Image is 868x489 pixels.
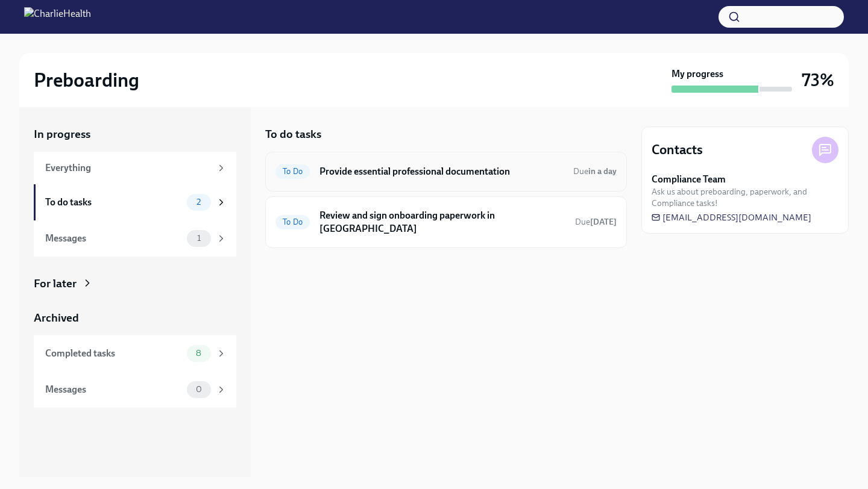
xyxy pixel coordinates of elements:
a: To do tasks2 [34,184,236,220]
span: 8 [189,349,209,358]
h6: Provide essential professional documentation [319,165,564,178]
span: To Do [275,167,310,176]
strong: My progress [671,67,723,81]
a: Everything [34,152,236,184]
img: CharlieHealth [24,7,91,26]
a: Archived [34,310,236,326]
a: To DoReview and sign onboarding paperwork in [GEOGRAPHIC_DATA]Due[DATE] [275,207,617,238]
span: 2 [189,198,208,207]
span: 0 [189,385,209,394]
span: Due [573,166,617,176]
a: Completed tasks8 [34,335,236,372]
a: For later [34,276,236,291]
h2: Preboarding [34,68,139,92]
strong: Compliance Team [652,173,726,186]
div: To do tasks [45,196,182,209]
h3: 73% [802,69,834,91]
strong: [DATE] [590,217,617,227]
strong: in a day [588,166,617,176]
div: For later [34,276,77,291]
span: Due [575,217,617,227]
h4: Contacts [652,141,703,159]
span: Ask us about preboarding, paperwork, and Compliance tasks! [652,186,838,209]
span: September 21st, 2025 09:00 [573,166,617,177]
div: Messages [45,232,182,245]
h6: Review and sign onboarding paperwork in [GEOGRAPHIC_DATA] [319,209,565,235]
div: Completed tasks [45,347,182,360]
a: Messages0 [34,372,236,408]
div: Messages [45,383,182,396]
a: [EMAIL_ADDRESS][DOMAIN_NAME] [652,211,811,223]
h5: To do tasks [265,126,321,142]
span: 1 [190,234,208,243]
div: Everything [45,161,211,175]
span: To Do [275,217,310,226]
a: Messages1 [34,220,236,257]
a: In progress [34,126,236,142]
a: To DoProvide essential professional documentationDuein a day [275,162,617,181]
span: September 25th, 2025 09:00 [575,216,617,228]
